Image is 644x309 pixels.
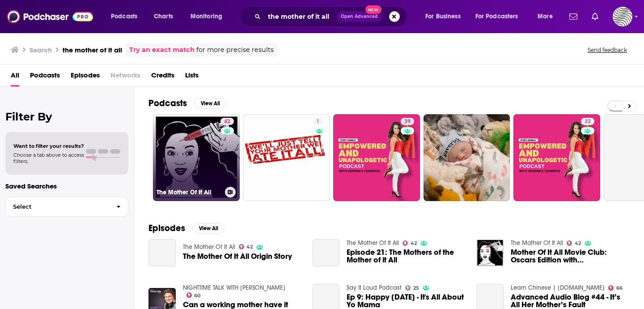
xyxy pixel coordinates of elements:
span: 25 [413,286,419,290]
span: 42 [224,117,230,126]
a: All [11,68,19,86]
a: Episode 21: The Mothers of the Mother of it All [313,239,340,266]
h3: the mother of it all [63,46,122,54]
span: 60 [194,294,200,298]
a: Show notifications dropdown [588,9,602,24]
a: NIGHTTIME TALK WITH NIALL BOYLAN [183,284,285,292]
a: 42 [402,240,417,246]
a: The Mother Of It All Origin Story [183,253,292,260]
p: Saved Searches [5,182,128,190]
span: Charts [154,10,173,23]
a: 42The Mother Of It All [153,114,240,201]
a: Try an exact match [129,45,195,55]
a: EpisodesView All [148,223,225,234]
h2: Episodes [148,223,185,234]
h3: The Mother Of It All [157,189,221,196]
h3: Search [30,46,52,54]
img: Mother Of It All Movie Club: Oscars Edition with Garrett Bucks [476,239,504,266]
span: 42 [575,241,581,245]
button: Send feedback [585,46,630,54]
span: 66 [616,286,623,290]
span: for more precise results [196,45,274,55]
span: Choose a tab above to access filters. [13,152,84,164]
span: Monitoring [191,10,222,23]
a: Learn Chinese | ChineseClass101.com [511,284,605,292]
a: The Mother Of It All [347,239,399,247]
a: The Mother Of It All Origin Story [148,239,176,266]
span: 42 [246,245,253,249]
button: Select [5,197,128,217]
a: Advanced Audio Blog #44 - It’s All Her Mother’s Fault [511,293,630,309]
span: Want to filter your results? [13,143,84,149]
a: Say It Loud Podcast [347,284,402,292]
a: 42 [239,244,253,249]
button: open menu [531,9,564,24]
span: 42 [411,241,417,245]
a: Podcasts [30,68,60,86]
a: 66 [608,285,623,291]
h2: Podcasts [148,98,187,109]
span: Mother Of It All Movie Club: Oscars Edition with [PERSON_NAME] [511,249,630,264]
a: Charts [148,9,178,24]
a: Episode 21: The Mothers of the Mother of it All [347,249,466,264]
a: PodcastsView All [148,98,226,109]
img: Podchaser - Follow, Share and Rate Podcasts [7,8,93,25]
span: Podcasts [111,10,137,23]
a: Mother Of It All Movie Club: Oscars Edition with Garrett Bucks [511,249,630,264]
div: Search podcasts, credits, & more... [248,6,416,27]
button: View All [192,223,225,234]
button: open menu [470,9,531,24]
a: Ep 9: Happy Mother's Day - It's All About Yo Mama [347,293,466,309]
span: Open Advanced [341,14,378,19]
a: Show notifications dropdown [566,9,581,24]
span: Logged in as OriginalStrategies [613,7,632,26]
button: open menu [184,9,234,24]
span: New [365,5,381,14]
a: The Mother Of It All [183,243,235,251]
a: Lists [185,68,199,86]
span: For Podcasters [475,10,518,23]
a: 60 [186,292,201,298]
span: 1 [316,117,319,126]
button: open menu [105,9,149,24]
a: 32 [513,114,600,201]
span: 39 [404,117,411,126]
span: For Business [425,10,461,23]
a: 25 [405,285,419,291]
h2: Filter By [5,110,128,123]
button: Show profile menu [613,7,632,26]
img: User Profile [613,7,632,26]
span: Ep 9: Happy [DATE] - It's All About Yo Mama [347,293,466,309]
input: Search podcasts, credits, & more... [264,9,337,24]
a: 1 [243,114,330,201]
span: 32 [585,117,591,126]
a: 32 [581,118,594,125]
button: View All [194,98,226,109]
a: 1 [313,118,323,125]
span: Select [6,204,109,210]
a: 39 [401,118,414,125]
a: The Mother Of It All [511,239,563,247]
a: Credits [151,68,174,86]
a: 42 [220,118,234,125]
span: More [538,10,553,23]
a: 42 [567,240,581,246]
a: Episodes [71,68,100,86]
span: Networks [110,68,140,86]
a: 39 [333,114,420,201]
button: open menu [419,9,472,24]
button: Open AdvancedNew [337,11,382,22]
